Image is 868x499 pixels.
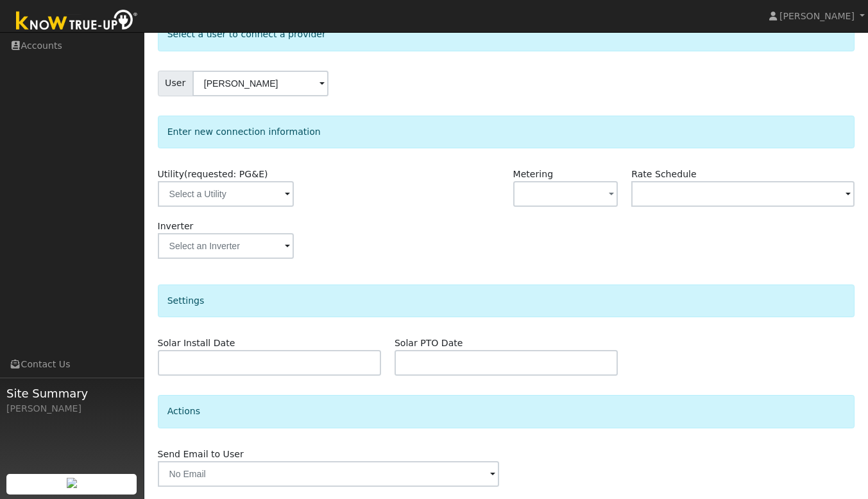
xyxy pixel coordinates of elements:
[158,181,294,207] input: Select a Utility
[158,448,244,461] label: Send Email to User
[779,11,855,21] span: [PERSON_NAME]
[10,7,144,36] img: Know True-Up
[158,168,268,181] label: Utility
[158,395,855,428] div: Actions
[513,168,554,181] label: Metering
[158,233,294,259] input: Select an Inverter
[158,18,855,51] div: Select a user to connect a provider
[158,116,855,148] div: Enter new connection information
[395,337,463,350] label: Solar PTO Date
[158,285,855,317] div: Settings
[158,337,235,350] label: Solar Install Date
[6,402,137,416] div: [PERSON_NAME]
[192,71,328,96] input: Select a User
[158,220,194,233] label: Inverter
[184,169,268,179] span: (requested: PG&E)
[67,478,77,488] img: retrieve
[158,461,500,487] input: No Email
[6,385,137,402] span: Site Summary
[158,71,193,96] span: User
[631,168,696,181] label: Rate Schedule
